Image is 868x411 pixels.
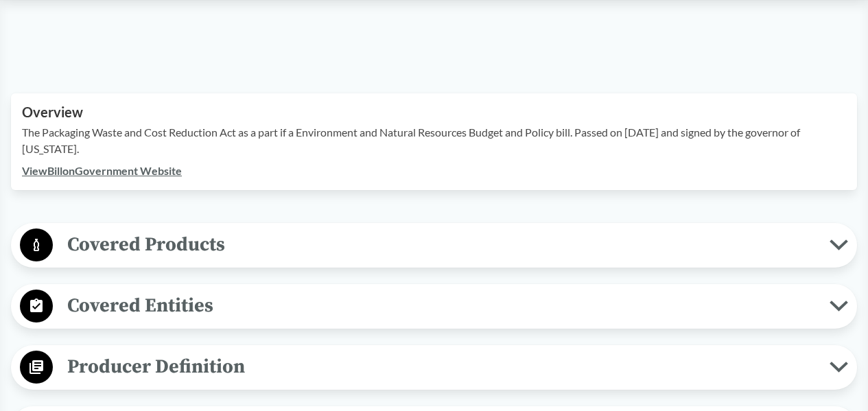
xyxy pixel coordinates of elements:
[22,104,846,120] h2: Overview
[16,289,852,324] button: Covered Entities
[22,164,182,177] a: ViewBillonGovernment Website
[53,351,830,382] span: Producer Definition
[53,229,830,260] span: Covered Products
[53,290,830,321] span: Covered Entities
[16,228,852,263] button: Covered Products
[16,350,852,385] button: Producer Definition
[22,124,846,157] p: The Packaging Waste and Cost Reduction Act as a part if a Environment and Natural Resources Budge...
